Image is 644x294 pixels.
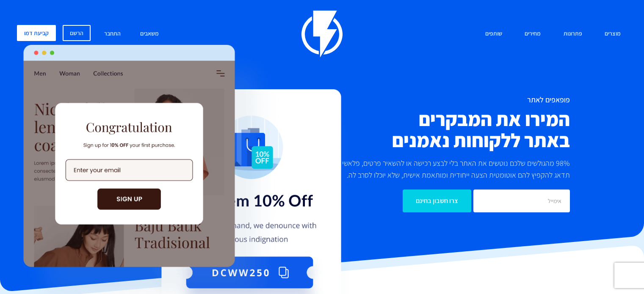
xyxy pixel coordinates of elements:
[403,190,471,212] input: צרו חשבון בחינם
[98,25,127,43] a: התחבר
[479,25,509,43] a: שותפים
[598,25,627,43] a: מוצרים
[134,25,165,43] a: משאבים
[17,25,56,41] a: קביעת דמו
[329,96,570,104] h1: פופאפים לאתר
[329,157,570,181] p: 98% מהגולשים שלכם נוטשים את האתר בלי לבצע רכישה או להשאיר פרטים, פלאשי תדאג להקפיץ להם אוטומטית ה...
[473,190,570,212] input: אימייל
[557,25,589,43] a: פתרונות
[63,25,91,41] a: הרשם
[329,108,570,151] h2: המירו את המבקרים באתר ללקוחות נאמנים
[518,25,547,43] a: מחירים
